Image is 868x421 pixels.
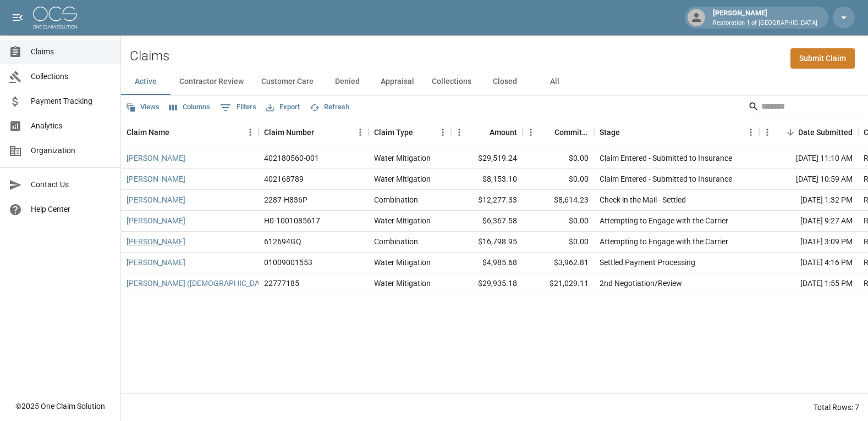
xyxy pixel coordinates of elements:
a: [PERSON_NAME] [127,215,185,226]
div: [DATE] 1:32 PM [759,190,858,211]
a: [PERSON_NAME] ([DEMOGRAPHIC_DATA]) [127,278,273,289]
div: $8,614.23 [523,190,594,211]
button: Export [263,99,303,116]
div: [DATE] 9:27 AM [759,211,858,232]
button: Closed [480,69,530,95]
button: Show filters [217,99,259,116]
div: $3,962.81 [523,252,594,273]
div: 402168789 [264,173,304,184]
div: Water Mitigation [374,153,431,164]
button: Views [123,99,162,116]
button: Collections [423,69,480,95]
div: $4,985.68 [451,252,523,273]
div: $12,277.33 [451,190,523,211]
button: Menu [451,124,468,141]
div: Claim Type [374,117,413,148]
div: Attempting to Engage with the Carrier [600,215,728,226]
div: Search [748,98,866,117]
span: Claims [31,46,112,58]
span: Contact Us [31,179,112,190]
div: $6,367.58 [451,211,523,232]
span: Help Center [31,204,112,215]
button: Sort [783,125,798,140]
div: 2nd Negotiation/Review [600,278,682,289]
button: Sort [539,125,554,140]
button: Customer Care [252,69,322,95]
button: Sort [620,125,635,140]
div: Committed Amount [523,117,594,148]
button: Appraisal [372,69,423,95]
div: $21,029.11 [523,273,594,294]
a: [PERSON_NAME] [127,173,185,184]
button: Menu [759,124,776,141]
a: [PERSON_NAME] [127,153,185,164]
a: Submit Claim [790,48,855,69]
div: Check in the Mail - Settled [600,194,686,205]
button: Select columns [167,99,213,116]
div: Combination [374,194,418,205]
button: Menu [743,124,759,141]
div: dynamic tabs [121,69,868,95]
div: $29,935.18 [451,273,523,294]
div: Claim Name [121,117,259,148]
div: [DATE] 1:55 PM [759,273,858,294]
div: $0.00 [523,232,594,252]
div: Claim Entered - Submitted to Insurance [600,153,732,164]
div: [DATE] 4:16 PM [759,252,858,273]
button: Denied [322,69,372,95]
div: 22777185 [264,278,299,289]
button: Menu [523,124,539,141]
button: Sort [314,125,329,140]
div: $0.00 [523,148,594,169]
div: Claim Entered - Submitted to Insurance [600,173,732,184]
div: Water Mitigation [374,278,431,289]
div: Date Submitted [798,117,853,148]
div: 402180560-001 [264,153,319,164]
div: Claim Type [369,117,451,148]
div: Date Submitted [759,117,858,148]
div: $0.00 [523,211,594,232]
div: Amount [451,117,523,148]
button: Refresh [307,99,352,116]
button: Menu [435,124,451,141]
button: Contractor Review [171,69,252,95]
button: Sort [169,125,185,140]
div: Water Mitigation [374,173,431,184]
div: [DATE] 11:10 AM [759,148,858,169]
span: Collections [31,71,112,82]
a: [PERSON_NAME] [127,257,185,268]
button: Menu [242,124,259,141]
div: [DATE] 10:59 AM [759,169,858,190]
div: Attempting to Engage with the Carrier [600,236,728,247]
div: 2287-H836P [264,194,307,205]
a: [PERSON_NAME] [127,236,185,247]
div: H0-1001085617 [264,215,320,226]
p: Restoration 1 of [GEOGRAPHIC_DATA] [713,19,817,28]
button: Sort [474,125,490,140]
a: [PERSON_NAME] [127,194,185,205]
div: $0.00 [523,169,594,190]
button: open drawer [7,7,29,29]
button: Sort [413,125,428,140]
div: Settled Payment Processing [600,257,695,268]
div: Stage [600,117,620,148]
div: Claim Name [127,117,169,148]
div: $8,153.10 [451,169,523,190]
div: Claim Number [259,117,369,148]
span: Organization [31,145,112,156]
div: 01009001553 [264,257,312,268]
div: $29,519.24 [451,148,523,169]
button: Active [121,69,171,95]
div: Water Mitigation [374,215,431,226]
div: Amount [490,117,517,148]
div: [PERSON_NAME] [708,8,822,27]
img: ocs-logo-white-transparent.png [33,7,77,29]
span: Analytics [31,120,112,132]
div: [DATE] 3:09 PM [759,232,858,252]
button: Menu [352,124,369,141]
div: Combination [374,236,418,247]
div: Claim Number [264,117,314,148]
div: Water Mitigation [374,257,431,268]
div: Total Rows: 7 [814,402,859,413]
span: Payment Tracking [31,96,112,107]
